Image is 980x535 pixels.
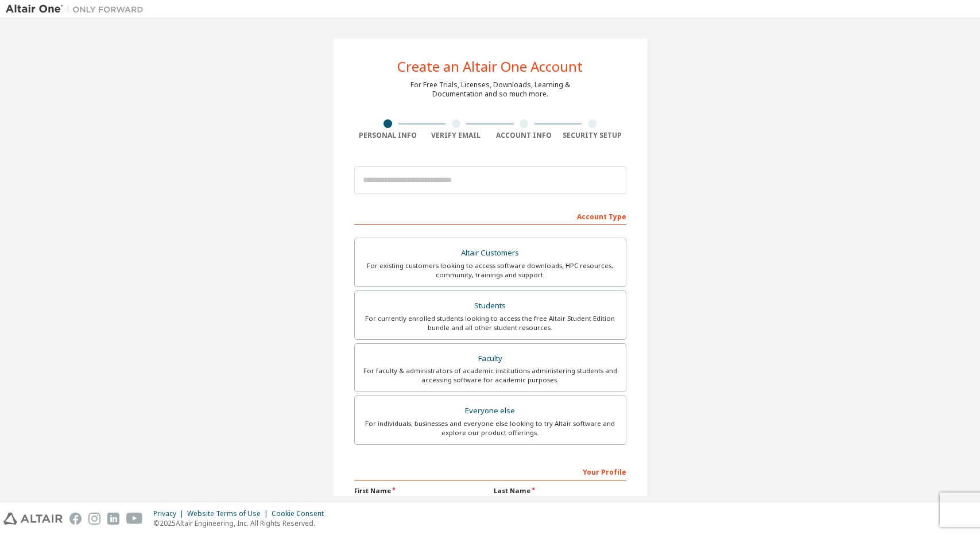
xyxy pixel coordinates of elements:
[272,509,331,518] div: Cookie Consent
[362,419,619,437] div: For individuals, businesses and everyone else looking to try Altair software and explore our prod...
[153,518,331,528] p: © 2025 Altair Engineering, Inc. All Rights Reserved.
[354,486,487,495] label: First Name
[88,513,100,525] img: instagram.svg
[397,60,583,73] div: Create an Altair One Account
[3,513,63,525] img: altair_logo.svg
[362,403,619,419] div: Everyone else
[362,245,619,261] div: Altair Customers
[69,513,82,525] img: facebook.svg
[362,298,619,314] div: Students
[494,486,626,495] label: Last Name
[126,513,143,525] img: youtube.svg
[187,509,272,518] div: Website Terms of Use
[410,80,570,99] div: For Free Trials, Licenses, Downloads, Learning & Documentation and so much more.
[107,513,119,525] img: linkedin.svg
[354,131,423,140] div: Personal Info
[362,366,619,385] div: For faculty & administrators of academic institutions administering students and accessing softwa...
[6,3,149,15] img: Altair One
[490,131,559,140] div: Account Info
[362,314,619,332] div: For currently enrolled students looking to access the free Altair Student Edition bundle and all ...
[354,462,626,480] div: Your Profile
[422,131,490,140] div: Verify Email
[362,261,619,280] div: For existing customers looking to access software downloads, HPC resources, community, trainings ...
[362,351,619,367] div: Faculty
[153,509,187,518] div: Privacy
[354,207,626,225] div: Account Type
[558,131,626,140] div: Security Setup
